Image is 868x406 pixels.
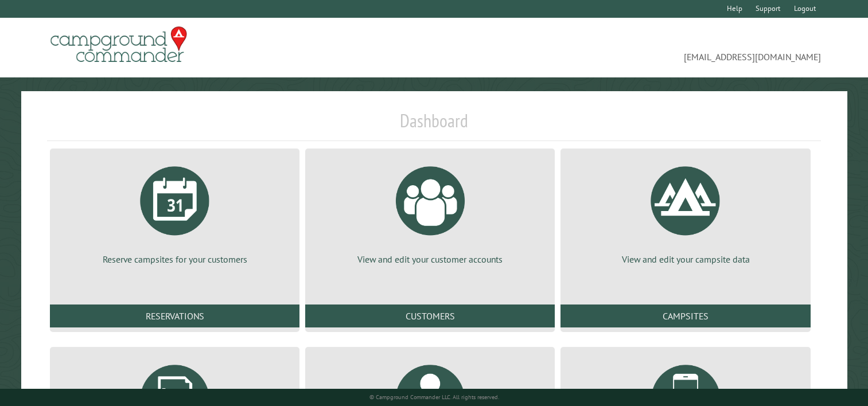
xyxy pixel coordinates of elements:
a: Customers [305,304,555,327]
a: Reserve campsites for your customers [64,158,286,266]
a: Reservations [50,304,299,327]
p: View and edit your campsite data [574,253,796,266]
p: Reserve campsites for your customers [64,253,286,266]
span: [EMAIL_ADDRESS][DOMAIN_NAME] [434,32,822,64]
a: View and edit your campsite data [574,158,796,266]
p: View and edit your customer accounts [319,253,541,266]
a: View and edit your customer accounts [319,158,541,266]
small: © Campground Commander LLC. All rights reserved. [369,393,499,401]
a: Campsites [560,304,810,327]
img: Campground Commander [47,22,190,67]
h1: Dashboard [47,110,821,141]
